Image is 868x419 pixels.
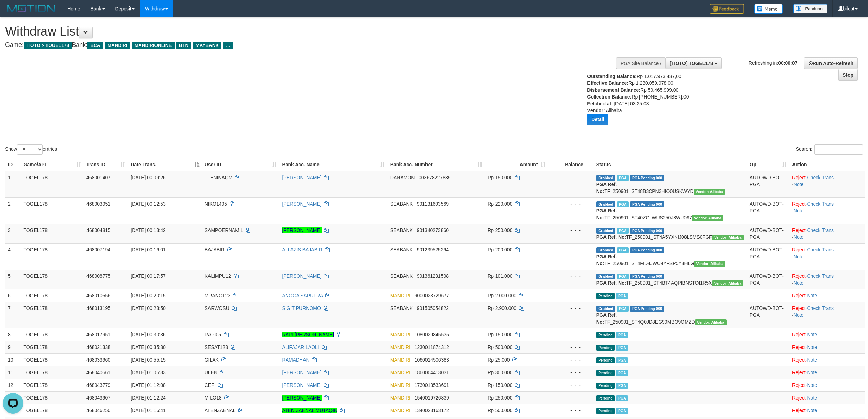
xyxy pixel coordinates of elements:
span: Rp 101.000 [488,273,512,279]
a: RAPI [PERSON_NAME] [282,332,334,337]
b: PGA Ref. No: [596,234,626,240]
td: TOGEL178 [21,289,84,302]
td: 5 [5,270,21,289]
img: Button%20Memo.svg [754,4,783,14]
span: 468046250 [86,408,110,413]
span: Grabbed [596,201,615,207]
span: Rp 150.000 [488,382,512,388]
td: AUTOWD-BOT-PGA [747,243,789,270]
a: [PERSON_NAME] [282,175,322,180]
span: [DATE] 00:16:01 [131,247,165,252]
a: [PERSON_NAME] [282,395,322,401]
span: Vendor URL: https://settle4.1velocity.biz [694,261,725,267]
a: Reject [792,370,806,375]
b: Outstanding Balance: [587,74,637,79]
td: TF_250901_ST40ZGLWUS250J8WU097 [594,197,747,224]
td: · · [789,171,865,198]
a: Note [807,382,817,388]
td: TF_250901_ST4MD4JWU4YFSP5Y8HLG [594,243,747,270]
span: Copy 1860004413031 to clipboard [415,370,449,375]
a: Note [794,280,804,286]
b: PGA Ref. No: [596,254,617,266]
span: Copy 1730013533691 to clipboard [415,382,449,388]
span: Grabbed [596,247,615,253]
b: PGA Ref. No: [596,208,617,220]
td: TOGEL178 [21,243,84,270]
a: ALIFAJAR LAOLI [282,344,319,350]
a: Reject [792,332,806,337]
span: MANDIRI [390,293,410,298]
span: Vendor URL: https://settle4.1velocity.biz [712,235,744,240]
div: - - - [551,369,591,376]
a: Reject [792,408,806,413]
td: TOGEL178 [21,366,84,379]
td: AUTOWD-BOT-PGA [747,302,789,328]
span: ... [223,42,232,49]
span: [DATE] 01:12:24 [131,395,165,401]
span: 468008775 [86,273,110,279]
span: Copy 901361231508 to clipboard [417,273,449,279]
th: Bank Acc. Number: activate to sort column ascending [388,158,485,171]
span: Rp 250.000 [488,227,512,233]
span: Pending [596,293,615,299]
a: Check Trans [807,247,834,252]
th: User ID: activate to sort column ascending [202,158,280,171]
td: · [789,328,865,341]
span: Refreshing in: [749,60,797,65]
td: · [789,391,865,404]
span: Vendor URL: https://settle4.1velocity.biz [694,189,725,195]
span: Grabbed [596,274,615,279]
label: Search: [796,144,863,155]
td: 2 [5,197,21,224]
td: TOGEL178 [21,171,84,198]
th: Bank Acc. Name: activate to sort column ascending [280,158,388,171]
td: TOGEL178 [21,404,84,417]
a: Reject [792,201,806,207]
div: - - - [551,227,591,234]
span: GILAK [205,357,219,363]
td: 3 [5,224,21,243]
span: MANDIRI [390,395,410,401]
span: 468013195 [86,305,110,311]
span: Copy 9000023729677 to clipboard [415,293,449,298]
td: 4 [5,243,21,270]
a: Note [807,408,817,413]
span: Rp 250.000 [488,395,512,401]
td: AUTOWD-BOT-PGA [747,171,789,198]
span: ULEN [205,370,217,375]
th: Amount: activate to sort column ascending [485,158,548,171]
a: Reject [792,175,806,180]
span: 468017951 [86,332,110,337]
b: Vendor [587,108,603,113]
span: SEABANK [390,227,413,233]
span: 468033960 [86,357,110,363]
td: TOGEL178 [21,391,84,404]
a: Check Trans [807,273,834,279]
td: 9 [5,341,21,353]
td: 6 [5,289,21,302]
span: PGA Pending [630,274,664,279]
a: [PERSON_NAME] [282,382,322,388]
td: TOGEL178 [21,197,84,224]
span: Marked by bilcs1 [617,228,629,234]
a: Reject [792,395,806,401]
h1: Withdraw List [5,25,572,38]
a: Note [807,344,817,350]
td: · · [789,197,865,224]
span: [DATE] 00:13:42 [131,227,165,233]
span: Copy 901340273860 to clipboard [417,227,449,233]
button: Open LiveChat chat widget [3,3,23,23]
a: Note [807,293,817,298]
span: TLENINAQM [205,175,233,180]
span: SEABANK [390,247,413,252]
span: Copy 1540019726839 to clipboard [415,395,449,401]
td: AUTOWD-BOT-PGA [747,270,789,289]
span: MANDIRI [390,357,410,363]
td: TF_250901_ST48B3CPN3HIO0USKWYD [594,171,747,198]
span: 468043779 [86,382,110,388]
a: ATEN ZAENAL MUTAQIN [282,408,338,413]
span: BTN [176,42,191,49]
div: - - - [551,356,591,363]
span: Grabbed [596,228,615,234]
td: 12 [5,379,21,391]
